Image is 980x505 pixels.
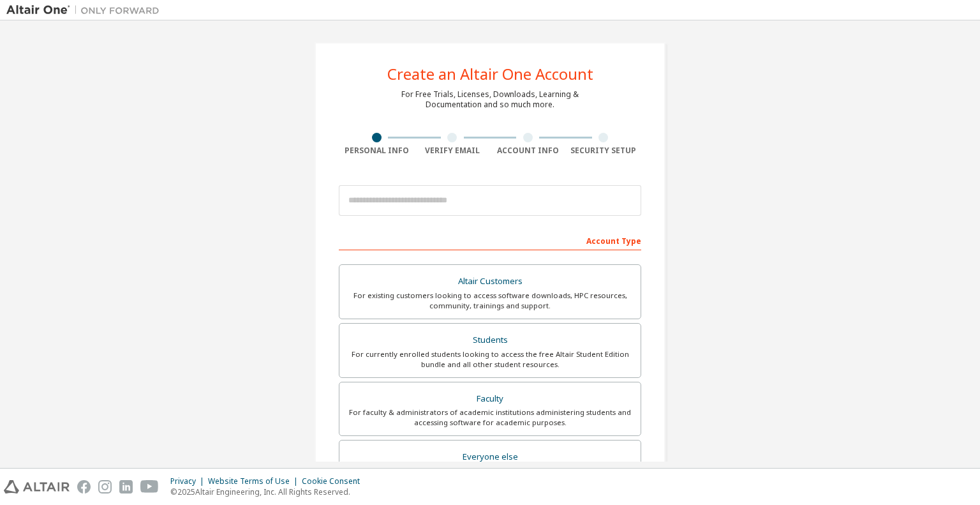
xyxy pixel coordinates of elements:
div: Verify Email [415,146,491,156]
div: Faculty [347,390,633,408]
div: Create an Altair One Account [387,66,593,82]
div: For existing customers looking to access software downloads, HPC resources, community, trainings ... [347,290,633,311]
div: Everyone else [347,448,633,466]
img: linkedin.svg [119,480,133,494]
img: Altair One [6,4,166,17]
img: facebook.svg [77,480,91,494]
div: Students [347,331,633,349]
div: Privacy [170,476,208,486]
p: © 2025 Altair Engineering, Inc. All Rights Reserved. [170,486,367,497]
div: Security Setup [566,146,642,156]
div: Altair Customers [347,273,633,290]
div: For currently enrolled students looking to access the free Altair Student Edition bundle and all ... [347,349,633,370]
div: For Free Trials, Licenses, Downloads, Learning & Documentation and so much more. [401,89,579,110]
div: Cookie Consent [302,476,367,486]
div: Account Type [339,230,641,250]
div: Website Terms of Use [208,476,302,486]
div: Account Info [490,146,566,156]
img: youtube.svg [140,480,159,494]
div: For faculty & administrators of academic institutions administering students and accessing softwa... [347,407,633,428]
img: instagram.svg [98,480,112,494]
img: altair_logo.svg [4,480,70,494]
div: Personal Info [339,146,415,156]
